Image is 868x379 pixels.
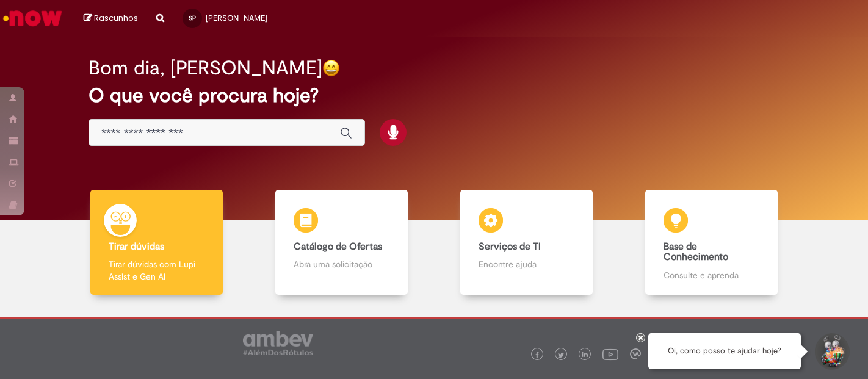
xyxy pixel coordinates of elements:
span: [PERSON_NAME] [206,13,267,23]
img: logo_footer_twitter.png [558,352,564,358]
a: Tirar dúvidas Tirar dúvidas com Lupi Assist e Gen Ai [64,190,249,295]
p: Abra uma solicitação [294,258,389,270]
p: Consulte e aprenda [664,269,759,281]
img: ServiceNow [1,6,64,31]
a: Catálogo de Ofertas Abra uma solicitação [249,190,434,295]
b: Tirar dúvidas [109,240,164,253]
p: Tirar dúvidas com Lupi Assist e Gen Ai [109,258,204,283]
img: logo_footer_linkedin.png [582,352,588,359]
img: logo_footer_ambev_rotulo_gray.png [243,331,313,355]
img: logo_footer_workplace.png [630,348,641,359]
p: Encontre ajuda [479,258,574,270]
a: Base de Conhecimento Consulte e aprenda [619,190,804,295]
a: Rascunhos [84,13,138,24]
a: Serviços de TI Encontre ajuda [434,190,619,295]
img: happy-face.png [322,59,340,77]
button: Iniciar Conversa de Suporte [813,333,850,370]
h2: O que você procura hoje? [89,85,779,106]
span: Rascunhos [94,12,138,24]
b: Catálogo de Ofertas [294,240,382,253]
span: SP [189,14,196,22]
img: logo_footer_youtube.png [602,346,618,362]
b: Serviços de TI [479,240,541,253]
div: Oi, como posso te ajudar hoje? [648,333,801,369]
b: Base de Conhecimento [664,240,728,264]
img: logo_footer_facebook.png [534,352,540,358]
h2: Bom dia, [PERSON_NAME] [89,57,322,79]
